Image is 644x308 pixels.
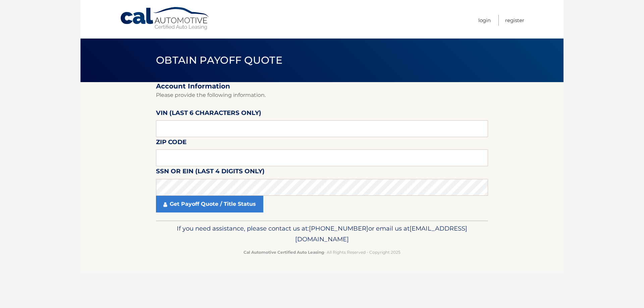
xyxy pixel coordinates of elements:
a: Register [505,15,524,26]
p: - All Rights Reserved - Copyright 2025 [160,249,484,256]
span: [PHONE_NUMBER] [309,225,368,232]
label: Zip Code [156,137,186,149]
strong: Cal Automotive Certified Auto Leasing [244,250,324,255]
a: Get Payoff Quote / Title Status [156,196,263,212]
p: If you need assistance, please contact us at: or email us at [160,223,484,245]
span: Obtain Payoff Quote [156,54,282,66]
label: SSN or EIN (last 4 digits only) [156,166,265,179]
h2: Account Information [156,82,488,90]
a: Cal Automotive [120,7,210,30]
p: Please provide the following information. [156,90,488,100]
label: VIN (last 6 characters only) [156,108,261,120]
a: Login [478,15,491,26]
